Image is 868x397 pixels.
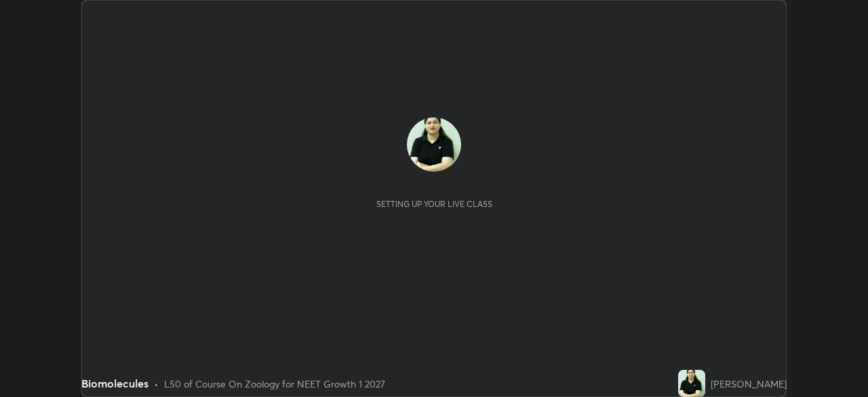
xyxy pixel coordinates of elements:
div: • [154,377,159,391]
div: [PERSON_NAME] [711,377,787,391]
div: Biomolecules [81,375,149,392]
img: 0347c7502dd04f17958bae7697f24a18.jpg [407,117,461,172]
div: Setting up your live class [376,199,492,209]
img: 0347c7502dd04f17958bae7697f24a18.jpg [678,370,705,397]
div: L50 of Course On Zoology for NEET Growth 1 2027 [164,377,385,391]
